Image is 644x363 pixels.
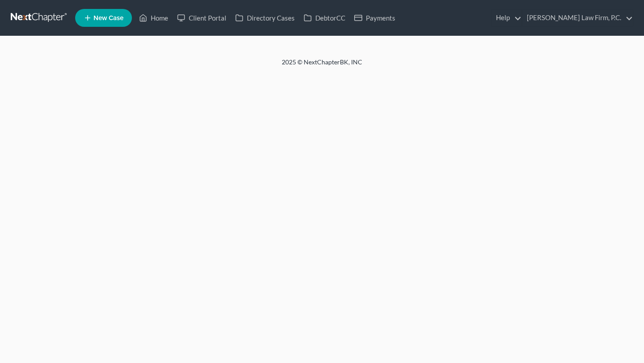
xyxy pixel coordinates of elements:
[231,10,299,26] a: Directory Cases
[135,10,173,26] a: Home
[67,58,577,74] div: 2025 © NextChapterBK, INC
[491,10,521,26] a: Help
[299,10,350,26] a: DebtorCC
[350,10,400,26] a: Payments
[522,10,633,26] a: [PERSON_NAME] Law Firm, P.C.
[75,9,132,27] new-legal-case-button: New Case
[173,10,231,26] a: Client Portal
